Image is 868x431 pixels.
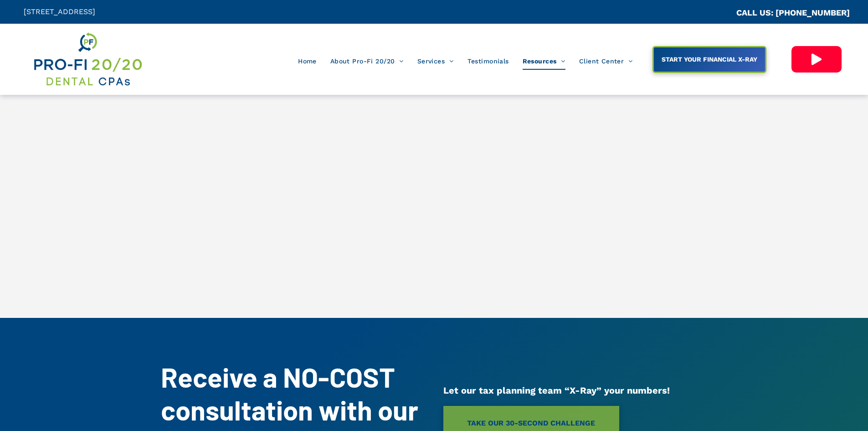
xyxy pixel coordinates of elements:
[736,8,850,17] a: CALL US: [PHONE_NUMBER]
[324,52,411,70] a: About Pro-Fi 20/20
[658,51,760,68] span: START YOUR FINANCIAL X-RAY
[411,52,461,70] a: Services
[291,52,324,70] a: Home
[652,46,766,73] a: START YOUR FINANCIAL X-RAY
[572,52,640,70] a: Client Center
[32,31,143,88] img: Get Dental CPA Consulting, Bookkeeping, & Bank Loans
[516,52,572,70] a: Resources
[443,385,670,396] span: Let our tax planning team “X-Ray” your numbers!
[461,52,516,70] a: Testimonials
[24,7,95,16] span: [STREET_ADDRESS]
[698,9,736,17] span: CA::CALLC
